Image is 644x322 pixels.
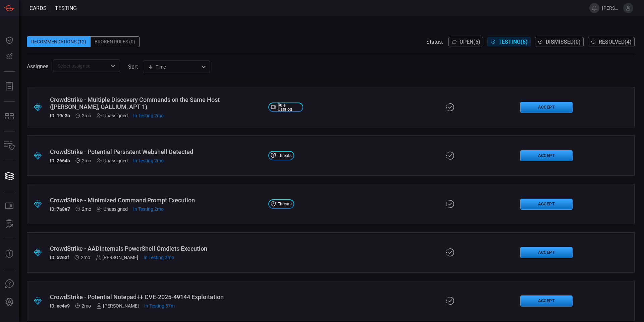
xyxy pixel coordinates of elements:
button: Testing(6) [487,37,531,46]
span: Resolved ( 4 ) [599,39,632,45]
button: Resolved(4) [588,37,635,46]
button: Open(6) [448,37,483,46]
span: Jul 24, 2025 3:07 PM [133,113,164,118]
button: Dismissed(0) [535,37,584,46]
button: Accept [520,150,573,161]
button: Accept [520,199,573,210]
span: Jul 07, 2025 11:37 AM [144,255,174,260]
h5: ID: 5263f [50,255,69,260]
button: Threat Intelligence [1,246,17,262]
div: CrowdStrike - Minimized Command Prompt Execution [50,197,263,204]
button: Accept [520,102,573,113]
span: Rule Catalog [278,103,301,111]
input: Select assignee [55,62,107,70]
span: Status: [426,39,443,45]
span: Jul 02, 2025 2:53 AM [81,255,90,260]
button: Open [108,61,118,71]
span: Threats [278,202,291,206]
div: Time [148,64,199,70]
button: Reports [1,78,17,94]
div: [PERSON_NAME] [96,255,138,260]
span: Jul 09, 2025 4:08 AM [82,206,91,212]
button: Inventory [1,138,17,154]
button: Accept [520,295,573,307]
button: Cards [1,168,17,184]
h5: ID: ec4e9 [50,303,70,309]
button: ALERT ANALYSIS [1,216,17,232]
span: Open ( 6 ) [460,39,480,45]
div: CrowdStrike - AADInternals PowerShell Cmdlets Execution [50,245,263,252]
span: Jul 17, 2025 9:36 AM [82,158,91,163]
div: Broken Rules (0) [91,36,140,47]
button: Rule Catalog [1,198,17,214]
span: Assignee [27,63,48,70]
span: Testing ( 6 ) [498,39,528,45]
span: Jul 01, 2025 8:00 AM [82,303,91,309]
div: Unassigned [97,113,128,118]
span: Cards [30,5,47,11]
div: CrowdStrike - Multiple Discovery Commands on the Same Host (Turla, GALLIUM, APT 1) [50,96,263,110]
div: [PERSON_NAME] [96,303,139,309]
span: Jul 17, 2025 9:37 AM [82,113,91,118]
button: Preferences [1,294,17,310]
span: testing [55,5,77,11]
span: Jul 22, 2025 4:48 PM [133,158,164,163]
span: Threats [278,154,291,158]
h5: ID: 2664b [50,158,70,163]
h5: ID: 7a8e7 [50,206,70,212]
button: Ask Us A Question [1,276,17,292]
button: Dashboard [1,32,17,48]
button: Detections [1,48,17,65]
span: [PERSON_NAME].[PERSON_NAME] [602,5,621,11]
h5: ID: 19e3b [50,113,70,118]
div: CrowdStrike - Potential Notepad++ CVE-2025-49144 Exploitation [50,293,263,300]
div: Recommendations (12) [27,36,91,47]
div: CrowdStrike - Potential Persistent Webshell Detected [50,148,263,155]
span: Dismissed ( 0 ) [546,39,581,45]
span: Jul 15, 2025 9:07 AM [133,206,164,212]
label: sort [128,64,138,70]
div: Unassigned [97,206,128,212]
button: Accept [520,247,573,258]
div: Unassigned [97,158,128,163]
button: MITRE - Detection Posture [1,108,17,124]
span: Sep 15, 2025 9:22 AM [144,303,175,309]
